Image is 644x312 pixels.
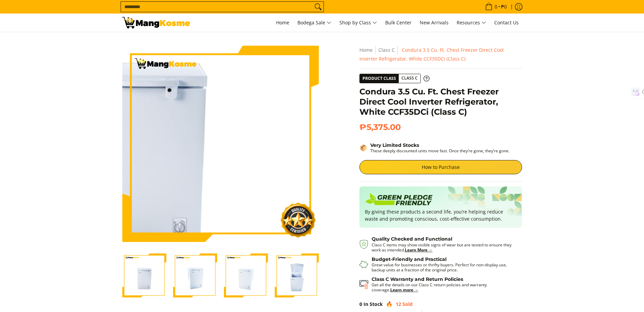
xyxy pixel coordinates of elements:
nav: Main Menu [197,14,522,32]
a: Shop by Class [336,14,380,32]
a: Product Class Class C [359,74,430,83]
span: ₱5,375.00 [359,122,401,132]
strong: Quality Checked and Functional [372,236,452,242]
a: Learn more → [390,287,418,293]
p: Get all the details on our Class C return policies and warranty coverage. [372,282,515,292]
span: In Stock [363,301,383,307]
img: Condura 3.5 Cu. Ft. Chest Freezer Direct Cool Inverter Refrigerator, White CCF35DCi (Class C)-4 [275,253,319,297]
span: Shop by Class [339,19,377,27]
p: Great value for businesses or thrifty buyers. Perfect for non-display use, backup units at a frac... [372,262,515,272]
span: Condura 3.5 Cu. Ft. Chest Freezer Direct Cool Inverter Refrigerator, White CCF35DCi (Class C) [359,47,504,62]
span: ₱0 [500,4,508,9]
span: Resources [457,19,486,27]
span: 12 [396,301,401,307]
strong: Budget-Friendly and Practical [372,256,446,262]
img: Condura 3.5 Cu. Ft. Chest Freezer Direct Cool Inverter Refrigerator, W | Mang Kosme [122,17,190,28]
img: Condura 3.5 Cu. Ft. Chest Freezer Direct Cool Inverter Refrigerator, White CCF35DCi (Class C)-2 [173,253,217,297]
a: Home [273,14,293,32]
span: Home [276,19,289,26]
p: Class C items may show visible signs of wear but are tested to ensure they work as intended. [372,242,515,252]
span: Class C [399,74,420,83]
a: Contact Us [491,14,522,32]
strong: Class C Warranty and Return Policies [372,276,463,282]
a: Bulk Center [382,14,415,32]
a: Learn More → [405,247,433,253]
span: 0 [494,4,498,9]
p: These deeply discounted units move fast. Once they’re gone, they’re gone. [370,148,510,153]
a: Bodega Sale [294,14,335,32]
span: Bodega Sale [297,19,331,27]
a: New Arrivals [416,14,452,32]
span: • [483,3,509,10]
span: Contact Us [494,19,519,26]
img: Badge sustainability green pledge friendly [365,192,433,208]
span: Product Class [360,74,399,83]
img: Condura 3.5 Cu. Ft. Chest Freezer Direct Cool Inverter Refrigerator, White CCF35DCi (Class C)-1 [122,253,166,297]
a: How to Purchase [359,160,522,174]
a: Home [359,47,373,53]
span: New Arrivals [420,19,449,26]
strong: Very Limited Stocks [370,142,419,148]
img: Condura 3.5 Cu. Ft. Chest Freezer Direct Cool Inverter Refrigerator, White CCF35DCi (Class C)-3 [224,253,268,297]
p: By giving these products a second life, you’re helping reduce waste and promoting conscious, cost... [365,208,517,222]
h1: Condura 3.5 Cu. Ft. Chest Freezer Direct Cool Inverter Refrigerator, White CCF35DCi (Class C) [359,87,522,117]
a: Resources [453,14,490,32]
nav: Breadcrumbs [359,46,522,63]
span: Bulk Center [385,19,412,26]
img: Condura 3.5 Cu. Ft. Chest Freezer Direct Cool Inverter Refrigerator, White CCF35DCi (Class C) [122,46,319,242]
span: 0 [359,301,362,307]
a: Class C [378,47,395,53]
span: Sold [402,301,413,307]
button: Search [313,2,324,12]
